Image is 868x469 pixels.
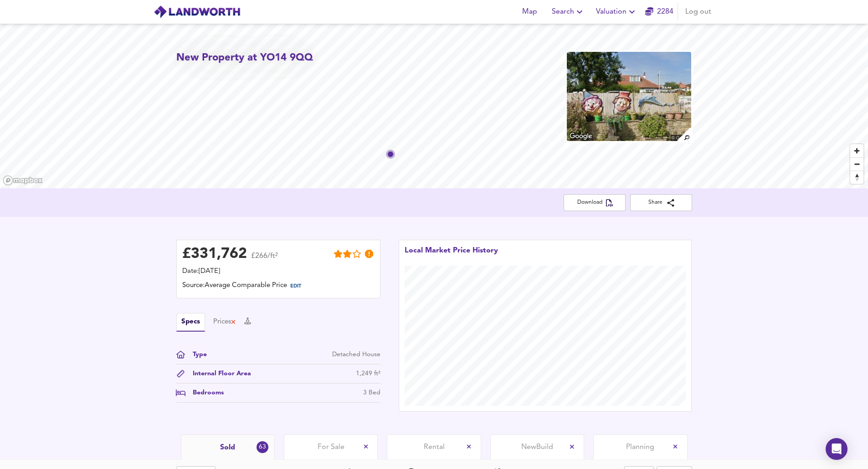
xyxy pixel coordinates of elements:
img: search [676,126,692,142]
span: For Sale [318,442,344,452]
div: Open Intercom Messenger [826,438,847,460]
div: 3 Bed [363,388,380,398]
div: Date: [DATE] [182,267,375,277]
img: logo [154,5,241,19]
div: Internal Floor Area [185,369,251,378]
button: 2284 [645,3,674,21]
div: £ 331,762 [182,247,247,261]
button: Prices [213,317,236,327]
div: Local Market Price History [405,246,498,266]
button: Specs [176,313,205,332]
button: Map [515,3,544,21]
button: Reset bearing to north [850,171,863,184]
div: Bedrooms [185,388,224,398]
span: New Build [521,442,553,452]
div: Source: Average Comparable Price [182,281,375,292]
div: 63 [257,441,268,453]
span: EDIT [290,284,301,289]
button: Zoom in [850,144,863,157]
span: Planning [626,442,654,452]
span: Search [552,5,585,18]
button: Download [564,194,626,211]
span: £266/ft² [251,252,278,266]
span: Share [637,198,685,207]
span: Log out [685,5,711,18]
h2: New Property at YO14 9QQ [176,51,313,65]
button: Share [630,194,692,211]
a: 2284 [645,5,673,18]
a: Mapbox homepage [3,175,43,186]
span: Reset bearing to north [850,171,863,184]
div: 1,249 ft² [356,369,380,378]
span: Download [571,198,618,207]
span: Rental [424,442,445,452]
div: Detached House [332,350,380,359]
button: Log out [682,3,715,21]
button: Zoom out [850,157,863,171]
span: Sold [220,443,235,453]
button: Search [548,3,589,21]
img: property [566,51,692,142]
div: Type [185,350,207,359]
span: Map [519,5,541,18]
button: Valuation [592,3,641,21]
span: Valuation [596,5,637,18]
